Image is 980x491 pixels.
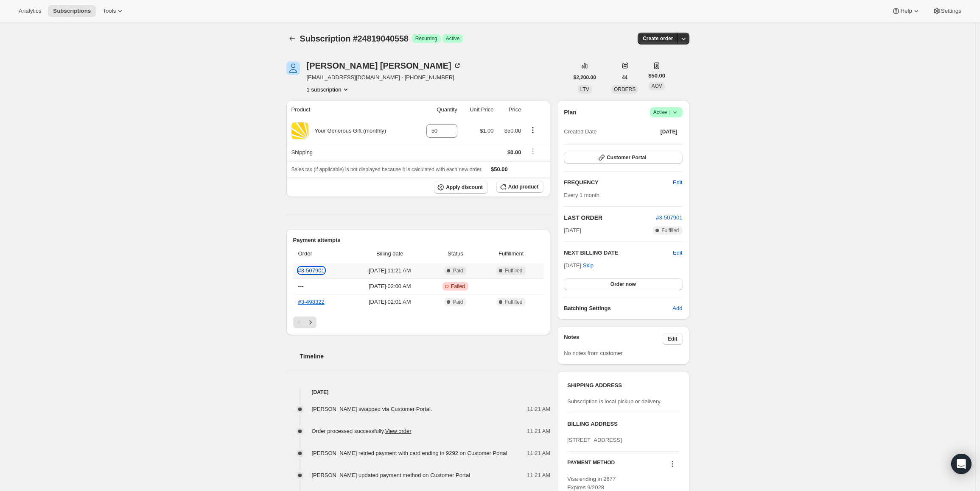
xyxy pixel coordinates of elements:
[98,5,129,17] button: Tools
[661,128,678,135] span: [DATE]
[48,5,96,17] button: Subscriptions
[564,128,596,136] span: Created Date
[526,147,540,156] button: Shipping actions
[564,249,673,257] h2: NEXT BILLING DATE
[460,100,496,119] th: Unit Price
[353,282,427,291] span: [DATE] · 02:00 AM
[291,166,483,172] span: Sales tax (if applicable) is not displayed because it is calculated with each new order.
[353,266,427,275] span: [DATE] · 11:21 AM
[927,5,966,17] button: Settings
[298,283,304,289] span: ---
[496,181,543,193] button: Add product
[480,128,494,134] span: $1.00
[307,85,350,94] button: Product actions
[298,299,325,305] a: #3-498322
[941,8,961,14] span: Settings
[307,61,462,70] div: [PERSON_NAME] [PERSON_NAME]
[293,316,544,328] nav: Pagination
[567,381,679,390] h3: SHIPPING ADDRESS
[293,244,350,263] th: Order
[312,406,432,412] span: [PERSON_NAME] swapped via Customer Portal.
[564,178,673,187] h2: FREQUENCY
[103,8,116,14] span: Tools
[663,333,683,345] button: Edit
[672,304,682,313] span: Add
[568,72,601,83] button: $2,200.00
[567,420,679,428] h3: BILLING ADDRESS
[300,352,551,361] h2: Timeline
[432,250,479,258] span: Status
[307,73,462,82] span: [EMAIL_ADDRESS][DOMAIN_NAME] · [PHONE_NUMBER]
[19,8,41,14] span: Analytics
[567,459,615,471] h3: PAYMENT METHOD
[667,302,687,315] button: Add
[673,249,682,257] button: Edit
[451,283,465,290] span: Failed
[951,454,972,474] div: Open Intercom Messenger
[610,281,636,288] span: Order now
[574,74,596,81] span: $2,200.00
[505,267,522,274] span: Fulfilled
[564,152,682,164] button: Customer Portal
[505,299,522,305] span: Fulfilled
[661,227,679,234] span: Fulfilled
[286,61,300,75] span: Stacey Landis
[614,86,636,92] span: ORDERS
[291,122,308,139] img: product img
[564,350,623,356] span: No notes from customer
[669,109,670,116] span: |
[385,428,412,434] a: View order
[607,154,646,161] span: Customer Portal
[286,143,415,161] th: Shipping
[453,267,463,274] span: Paid
[526,125,540,135] button: Product actions
[312,428,412,434] span: Order processed successfully.
[567,476,616,491] span: Visa ending in 2677 Expires 9/2028
[414,100,460,119] th: Quantity
[53,8,91,14] span: Subscriptions
[673,178,682,187] span: Edit
[622,74,627,81] span: 44
[653,108,679,117] span: Active
[564,226,581,235] span: [DATE]
[564,192,599,198] span: Every 1 month
[887,5,925,17] button: Help
[668,176,687,189] button: Edit
[900,8,912,14] span: Help
[286,33,298,44] button: Subscriptions
[14,5,46,17] button: Analytics
[564,333,663,345] h3: Notes
[527,471,550,480] span: 11:21 AM
[286,100,415,119] th: Product
[527,427,550,436] span: 11:21 AM
[578,259,599,272] button: Skip
[353,250,427,258] span: Billing date
[446,184,483,191] span: Apply discount
[567,437,622,443] span: [STREET_ADDRESS]
[312,472,470,478] span: [PERSON_NAME] updated payment method on Customer Portal
[484,250,538,258] span: Fulfillment
[527,449,550,458] span: 11:21 AM
[508,183,538,190] span: Add product
[446,35,460,42] span: Active
[564,304,672,313] h6: Batching Settings
[453,299,463,305] span: Paid
[293,236,544,244] h2: Payment attempts
[504,128,521,134] span: $50.00
[434,181,488,194] button: Apply discount
[415,35,437,42] span: Recurring
[496,100,524,119] th: Price
[583,261,594,270] span: Skip
[353,298,427,306] span: [DATE] · 02:01 AM
[580,86,589,92] span: LTV
[617,72,633,83] button: 44
[527,405,550,413] span: 11:21 AM
[564,108,577,117] h2: Plan
[564,214,656,222] h2: LAST ORDER
[643,35,673,42] span: Create order
[567,398,661,405] span: Subscription is local pickup or delivery.
[668,336,678,342] span: Edit
[656,214,682,221] a: #3-507901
